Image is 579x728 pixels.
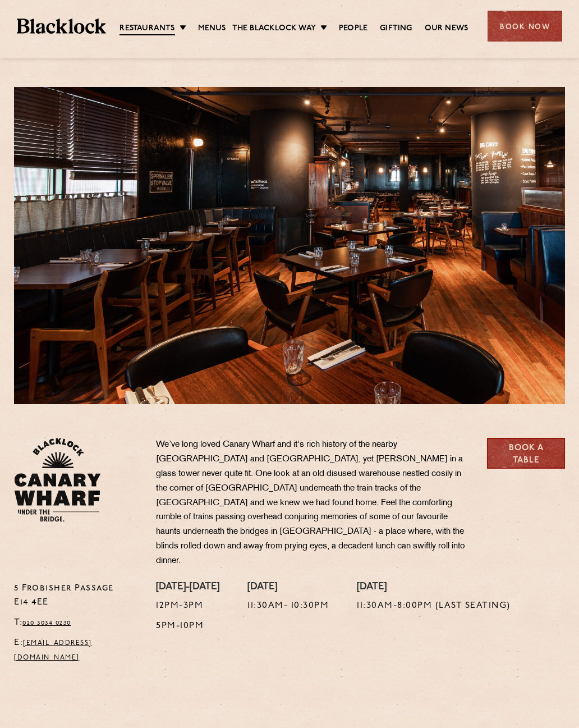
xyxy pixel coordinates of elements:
[156,438,470,569] p: We’ve long loved Canary Wharf and it's rich history of the nearby [GEOGRAPHIC_DATA] and [GEOGRAPH...
[380,23,412,34] a: Gifting
[198,23,226,34] a: Menus
[232,23,316,34] a: The Blacklock Way
[156,619,219,634] p: 5pm-10pm
[14,438,101,522] img: BL_CW_Logo_Website.svg
[14,582,139,611] p: 5 Frobisher Passage E14 4EE
[156,582,219,594] h4: [DATE]-[DATE]
[14,640,92,661] a: [EMAIL_ADDRESS][DOMAIN_NAME]
[14,616,139,630] p: T:
[17,19,106,34] img: BL_Textured_Logo-footer-cropped.svg
[357,582,511,594] h4: [DATE]
[425,23,468,34] a: Our News
[488,11,562,42] div: Book Now
[247,599,329,613] p: 11:30am- 10:30pm
[247,582,329,594] h4: [DATE]
[339,23,367,34] a: People
[487,438,565,469] a: Book a Table
[357,599,511,613] p: 11:30am-8:00pm (Last Seating)
[156,599,219,613] p: 12pm-3pm
[22,620,71,626] a: 020 3034 0230
[120,23,174,35] a: Restaurants
[14,636,139,665] p: E:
